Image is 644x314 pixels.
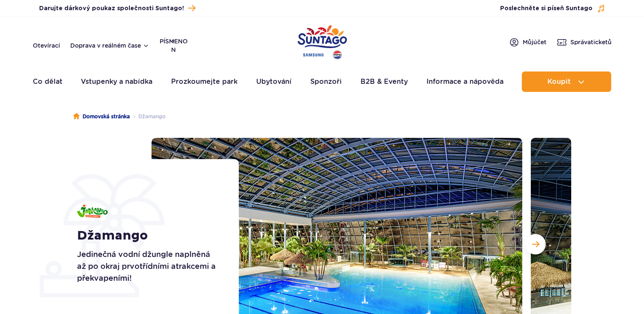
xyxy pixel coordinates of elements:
[256,71,292,92] a: Ubytování
[77,248,220,284] p: Jedinečná vodní džungle naplněná až po okraj prvotřídními atrakcemi a překvapeními!
[77,228,220,243] h1: Džamango
[39,4,184,13] span: Darujte dárkový poukaz společnosti Suntago!
[171,71,238,92] a: Prozkoumejte park
[500,4,605,13] button: Poslechněte si píseň Suntago
[81,71,152,92] a: Vstupenky a nabídka
[523,38,547,46] span: Můj účet
[525,234,546,254] button: Další snímek
[426,71,504,92] a: Informace a nápověda
[509,37,547,47] a: Můjúčet
[33,71,63,92] a: Co dělat
[39,3,195,14] a: Darujte dárkový poukaz společnosti Suntago!
[160,37,176,54] button: písmeno n
[33,41,60,50] a: Otevírací
[570,38,612,46] span: Správa ticketů
[500,4,592,13] span: Poslechněte si píseň Suntago
[73,112,130,121] a: Domovská stránka
[557,37,612,47] a: Správaticketů
[130,112,166,121] li: Džamango
[298,21,347,60] a: Polský park
[522,71,611,92] button: Koupit
[361,71,408,92] a: B2B & Eventy
[547,78,571,86] span: Koupit
[77,205,108,218] img: Džamango
[310,71,342,92] a: Sponzoři
[70,42,149,49] button: Doprava v reálném čase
